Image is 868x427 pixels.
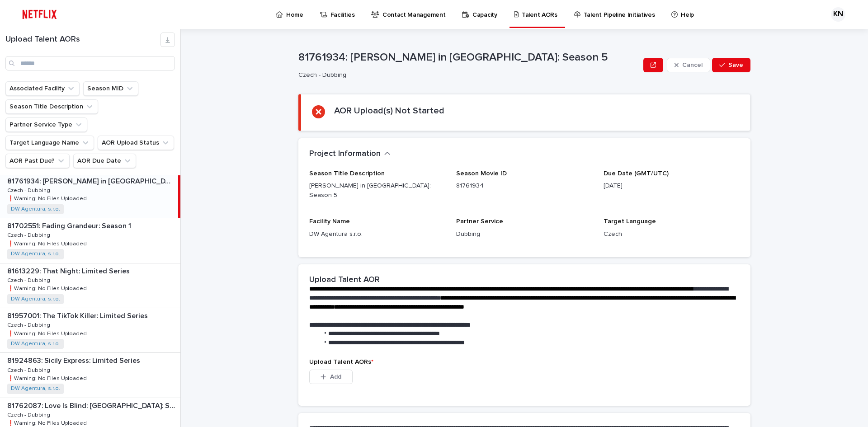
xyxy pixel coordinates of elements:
p: Czech - Dubbing [7,410,52,418]
a: DW Agentura, s.r.o. [11,385,60,392]
button: AOR Due Date [73,154,136,168]
button: Season MID [83,81,138,96]
p: Czech - Dubbing [7,320,52,328]
button: Season Title Description [5,99,98,114]
h2: AOR Upload(s) Not Started [334,105,444,116]
span: Partner Service [456,218,503,225]
p: Czech - Dubbing [7,186,52,194]
button: Target Language Name [5,136,94,150]
button: AOR Upload Status [98,136,174,150]
p: Czech - Dubbing [298,71,636,79]
span: Cancel [682,62,703,68]
p: ❗️Warning: No Files Uploaded [7,284,89,292]
p: [PERSON_NAME] in [GEOGRAPHIC_DATA]: Season 5 [309,181,445,200]
span: Facility Name [309,218,350,225]
button: Project Information [309,149,391,159]
p: 81761934: [PERSON_NAME] in [GEOGRAPHIC_DATA]: Season 5 [298,51,640,64]
p: 81762087: Love Is Blind: [GEOGRAPHIC_DATA]: Season 2 [7,400,179,410]
p: Czech [604,230,740,239]
p: Dubbing [456,230,592,239]
span: Season Movie ID [456,170,507,177]
p: ❗️Warning: No Files Uploaded [7,329,89,337]
h1: Upload Talent AORs [5,35,160,45]
p: 81613229: That Night: Limited Series [7,265,132,276]
span: Add [330,374,341,380]
p: Czech - Dubbing [7,276,52,284]
span: Season Title Description [309,170,385,177]
p: Czech - Dubbing [7,230,52,239]
button: Partner Service Type [5,117,87,132]
p: [DATE] [604,181,740,191]
span: Upload Talent AORs [309,359,373,365]
button: Save [712,58,750,72]
button: Add [309,370,353,384]
p: ❗️Warning: No Files Uploaded [7,194,89,202]
p: Czech - Dubbing [7,366,52,374]
img: ifQbXi3ZQGMSEF7WDB7W [18,5,61,23]
button: Associated Facility [5,81,80,96]
p: 81957001: The TikTok Killer: Limited Series [7,310,150,320]
span: Due Date (GMT/UTC) [604,170,669,177]
div: KN [831,7,845,22]
button: Cancel [667,58,710,72]
span: Target Language [604,218,656,225]
a: DW Agentura, s.r.o. [11,206,60,212]
p: ❗️Warning: No Files Uploaded [7,239,89,247]
h2: Project Information [309,149,381,159]
span: Save [728,62,743,68]
input: Search [5,56,175,70]
a: DW Agentura, s.r.o. [11,296,60,302]
p: ❗️Warning: No Files Uploaded [7,374,89,382]
p: 81702551: Fading Grandeur: Season 1 [7,220,133,230]
p: 81924863: Sicily Express: Limited Series [7,355,142,365]
h2: Upload Talent AOR [309,275,380,285]
p: DW Agentura s.r.o. [309,230,445,239]
p: 81761934: [PERSON_NAME] in [GEOGRAPHIC_DATA]: Season 5 [7,175,176,186]
a: DW Agentura, s.r.o. [11,251,60,257]
button: AOR Past Due? [5,154,70,168]
p: ❗️Warning: No Files Uploaded [7,418,89,427]
p: 81761934 [456,181,592,191]
a: DW Agentura, s.r.o. [11,341,60,347]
